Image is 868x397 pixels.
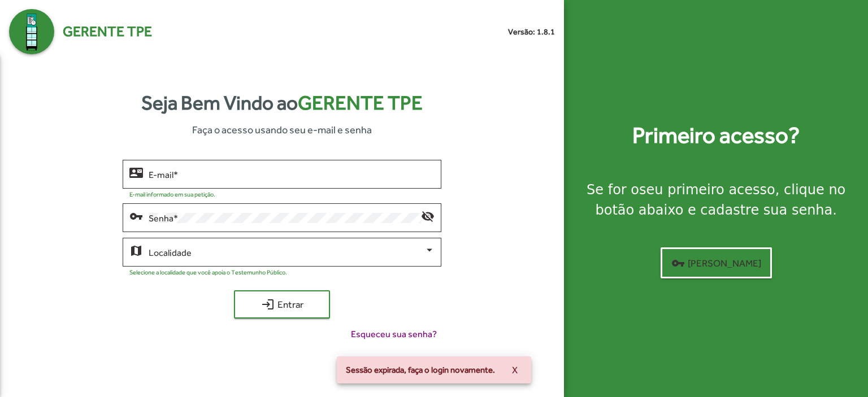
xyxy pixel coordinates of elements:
[298,91,423,114] span: Gerente TPE
[351,328,437,341] span: Esqueceu sua senha?
[671,256,685,270] mat-icon: vpn_key
[632,119,800,152] strong: Primeiro acesso?
[512,360,518,380] span: X
[63,21,152,42] span: Gerente TPE
[261,298,275,311] mat-icon: login
[578,180,854,220] div: Se for o , clique no botão abaixo e cadastre sua senha.
[129,209,143,223] mat-icon: vpn_key
[671,253,761,273] span: [PERSON_NAME]
[503,360,527,380] button: X
[421,209,435,223] mat-icon: visibility_off
[129,191,215,198] mat-hint: E-mail informado em sua petição.
[129,269,287,276] mat-hint: Selecione a localidade que você apoia o Testemunho Público.
[129,243,143,257] mat-icon: map
[9,9,54,54] img: Logo Gerente
[141,88,423,118] strong: Seja Bem Vindo ao
[639,182,775,198] strong: seu primeiro acesso
[508,26,555,38] small: Versão: 1.8.1
[234,290,330,319] button: Entrar
[129,165,143,179] mat-icon: contact_mail
[244,294,320,315] span: Entrar
[192,122,372,137] span: Faça o acesso usando seu e-mail e senha
[346,364,495,376] span: Sessão expirada, faça o login novamente.
[661,247,772,278] button: [PERSON_NAME]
